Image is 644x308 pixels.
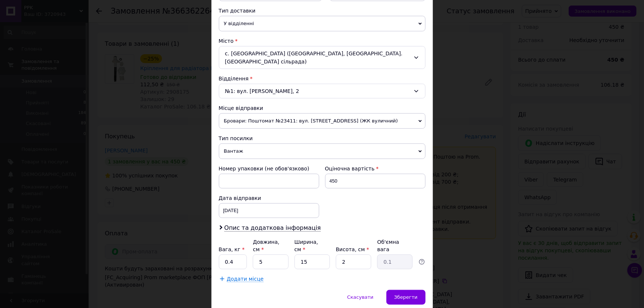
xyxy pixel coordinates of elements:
label: Вага, кг [219,246,245,252]
span: Вантаж [219,143,426,159]
label: Висота, см [336,246,369,252]
div: Відділення [219,75,426,82]
div: №1: вул. [PERSON_NAME], 2 [219,84,426,98]
span: Тип доставки [219,8,256,14]
div: Дата відправки [219,194,319,202]
label: Ширина, см [295,239,318,252]
span: Бровари: Поштомат №23411: вул. [STREET_ADDRESS] (ЖК вуличний) [219,113,426,129]
label: Довжина, см [253,239,279,252]
div: Номер упаковки (не обов'язково) [219,165,319,172]
span: Додати місце [227,276,264,282]
span: Тип посилки [219,135,253,141]
div: Об'ємна вага [377,238,413,253]
div: Оціночна вартість [325,165,426,172]
span: Зберегти [394,294,417,300]
span: Скасувати [347,294,373,300]
span: У відділенні [219,16,426,31]
span: Місце відправки [219,105,264,111]
span: Опис та додаткова інформація [224,224,321,232]
div: с. [GEOGRAPHIC_DATA] ([GEOGRAPHIC_DATA], [GEOGRAPHIC_DATA]. [GEOGRAPHIC_DATA] сільрада) [219,46,426,69]
div: Місто [219,37,426,45]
